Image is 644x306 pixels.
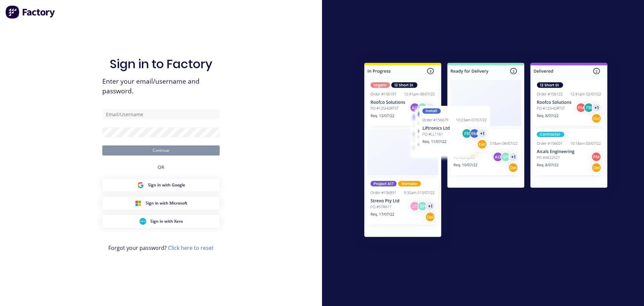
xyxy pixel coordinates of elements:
[110,57,212,71] h1: Sign in to Factory
[102,109,220,119] input: Email/Username
[102,145,220,156] button: Continue
[137,182,144,188] img: Google Sign in
[168,244,214,252] a: Click here to reset
[102,197,220,210] button: Microsoft Sign inSign in with Microsoft
[350,49,622,253] img: Sign in
[148,182,185,188] span: Sign in with Google
[158,156,164,179] div: OR
[102,77,220,96] span: Enter your email/username and password.
[102,179,220,191] button: Google Sign inSign in with Google
[146,200,187,206] span: Sign in with Microsoft
[102,215,220,228] button: Xero Sign inSign in with Xero
[140,218,146,225] img: Xero Sign in
[108,244,214,252] span: Forgot your password?
[150,218,183,224] span: Sign in with Xero
[5,5,56,19] img: Factory
[135,200,142,207] img: Microsoft Sign in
